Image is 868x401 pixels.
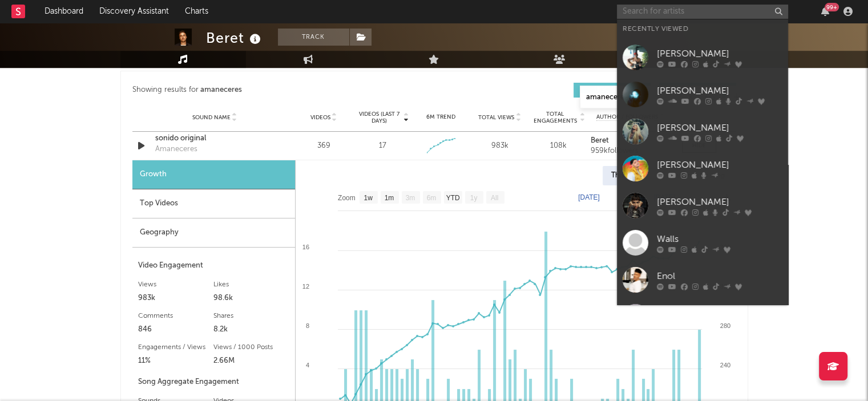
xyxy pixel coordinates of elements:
div: Song Aggregate Engagement [138,375,289,389]
div: [PERSON_NAME] [657,121,782,135]
div: Views [138,278,214,291]
div: Comments [138,309,214,323]
div: 11% [138,354,214,368]
div: 983k [473,140,526,152]
button: UGC(8) [574,83,651,98]
text: 12 [302,283,309,290]
span: Total Views [478,114,514,121]
text: 8 [305,322,309,329]
text: 4 [305,362,309,368]
text: 1y [470,194,477,202]
div: This sound [603,166,653,185]
button: Track [278,29,349,46]
div: 17 [378,140,386,152]
div: [PERSON_NAME] [657,84,782,98]
button: 99+ [821,7,829,16]
text: [DATE] [578,193,600,201]
div: Recently Viewed [623,22,782,36]
div: [PERSON_NAME] [657,47,782,60]
div: amaneceres [200,83,242,97]
div: Engagements / Views [138,341,214,354]
input: Search for artists [617,5,788,19]
text: 16 [302,244,309,250]
input: Search by song name or URL [580,93,701,102]
span: Sound Name [192,114,231,121]
div: Top Videos [132,189,295,218]
div: Beret [206,29,264,47]
text: 240 [720,362,730,368]
text: 6m [426,194,436,202]
div: Views / 1000 Posts [213,341,289,354]
text: 1w [364,194,373,202]
strong: Beret [591,137,609,144]
div: Growth [132,160,295,189]
text: 3m [405,194,415,202]
text: Zoom [338,194,356,202]
div: Showing results for [132,83,434,98]
span: Total Engagements [532,111,578,124]
div: Likes [213,278,289,291]
div: 2.66M [213,354,289,368]
a: sonido original [155,133,274,144]
div: 6M Trend [414,113,467,121]
div: [PERSON_NAME] [657,195,782,209]
div: 959k followers [591,147,670,155]
text: All [490,194,498,202]
div: Video Engagement [138,259,289,273]
div: Amaneceres [155,144,197,155]
div: 99 + [825,3,839,11]
a: Beret [591,137,670,145]
a: [PERSON_NAME] [617,150,788,187]
a: [PERSON_NAME] [617,113,788,150]
div: 983k [138,291,214,305]
a: Veintiuno [617,298,788,335]
div: [PERSON_NAME] [657,158,782,172]
div: 8.2k [213,323,289,337]
text: YTD [446,194,459,202]
div: Shares [213,309,289,323]
a: [PERSON_NAME] [617,76,788,113]
div: Enol [657,269,782,283]
a: [PERSON_NAME] [617,187,788,224]
div: 98.6k [213,291,289,305]
text: 280 [720,322,730,329]
div: 846 [138,323,214,337]
a: [PERSON_NAME] [617,39,788,76]
div: Geography [132,218,295,248]
span: Videos (last 7 days) [356,111,402,124]
span: Videos [310,114,330,121]
a: Enol [617,261,788,298]
a: Walls [617,224,788,261]
text: 1m [384,194,394,202]
div: 369 [297,140,350,152]
span: Author / Followers [596,114,658,121]
div: 108k [532,140,585,152]
div: Walls [657,232,782,246]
